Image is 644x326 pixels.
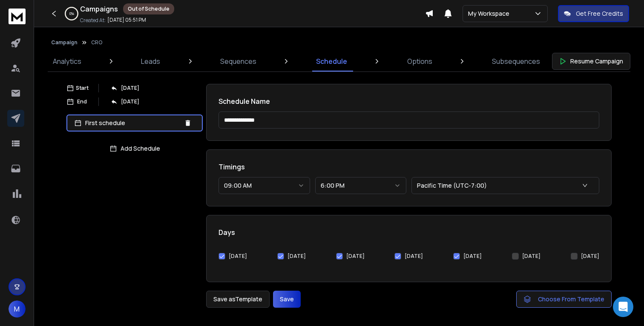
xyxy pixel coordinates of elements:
p: [DATE] [121,85,139,92]
button: Save [273,291,301,308]
a: Schedule [311,51,352,71]
p: CRO [91,39,102,46]
p: My Workspace [468,9,513,18]
p: [DATE] [121,98,139,105]
label: [DATE] [522,253,540,260]
label: [DATE] [346,253,365,260]
img: logo [9,9,26,24]
label: [DATE] [581,253,599,260]
label: [DATE] [287,253,306,260]
button: M [9,300,26,317]
p: Pacific Time (UTC-7:00) [417,181,490,190]
span: Choose From Template [538,295,604,303]
button: Add Schedule [66,140,203,157]
p: First schedule [85,119,181,127]
p: [DATE] 05:51 PM [107,17,146,23]
a: Sequences [215,51,262,71]
button: Choose From Template [516,291,612,308]
h1: Timings [218,162,599,172]
p: End [77,98,87,105]
h1: Schedule Name [218,96,599,106]
button: 09:00 AM [218,177,310,194]
label: [DATE] [229,253,247,260]
h1: Days [218,227,599,237]
p: Leads [141,56,160,66]
button: Get Free Credits [558,5,629,22]
p: Analytics [53,56,81,66]
h1: Campaigns [80,4,118,14]
a: Leads [136,51,165,71]
p: Sequences [220,56,256,66]
a: Subsequences [487,51,545,71]
button: Resume Campaign [552,53,630,70]
button: Save asTemplate [206,291,270,308]
p: Schedule [316,56,347,66]
p: Subsequences [492,56,540,66]
a: Options [402,51,437,71]
button: Campaign [51,39,78,46]
p: Options [407,56,432,66]
p: Start [76,85,89,92]
a: Analytics [48,51,86,71]
button: 6:00 PM [315,177,407,194]
label: [DATE] [405,253,423,260]
p: 0 % [69,11,74,16]
p: Get Free Credits [576,9,623,18]
div: Out of Schedule [123,3,174,14]
label: [DATE] [463,253,482,260]
div: Open Intercom Messenger [613,297,633,317]
p: Created At: [80,17,106,24]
